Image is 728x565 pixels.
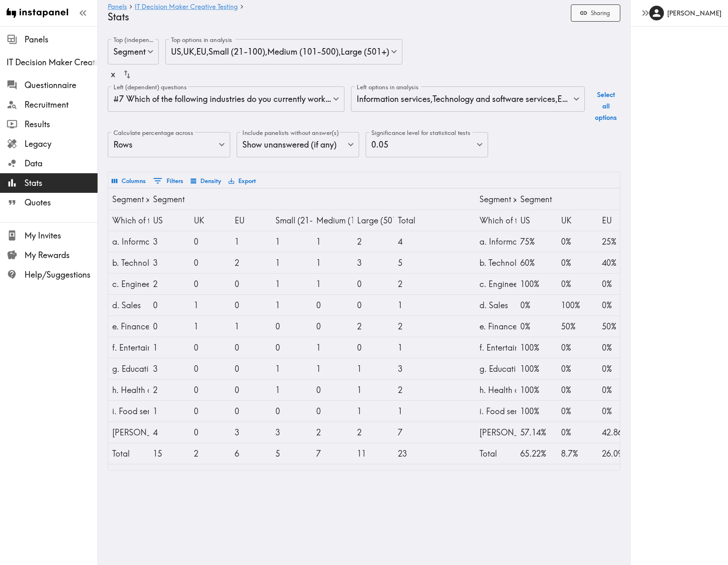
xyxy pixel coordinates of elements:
div: 0 [194,422,226,443]
div: 0 [153,316,186,337]
div: Show unanswered (if any) [237,132,359,157]
div: Which of the following industries do you currently work in, if any? [479,210,512,231]
div: 5 [398,252,431,273]
div: 1 [235,231,267,252]
div: 2 [398,274,431,294]
div: 0 [194,337,226,358]
div: 42.86% [602,422,635,443]
div: Medium (101-500) [316,210,349,231]
div: US [153,210,186,231]
label: Top options in analysis [171,35,232,44]
span: IT Decision Maker Creative Testing [7,57,98,68]
div: 1 [357,358,390,379]
div: 100% [520,401,553,422]
div: j. Other [479,422,512,443]
div: 1 [316,252,349,273]
div: 1 [398,401,431,422]
label: Top (independent) questions [113,35,155,44]
button: Show filters [151,174,185,188]
div: 0 [357,295,390,316]
div: 1 [316,274,349,294]
div: 2 [235,252,267,273]
div: 0% [520,316,553,337]
div: 2 [194,443,226,464]
div: Large (501+) [357,210,390,231]
div: 2 [357,231,390,252]
div: 3 [153,231,186,252]
div: 50% [561,316,594,337]
div: d. Sales [479,295,512,316]
div: i. Food services [112,401,145,422]
div: 0% [602,337,635,358]
div: 11 [357,443,390,464]
div: 3 [235,422,267,443]
span: Questionnaire [24,79,98,91]
div: Segment [153,189,186,210]
div: Small (21-100) [275,210,308,231]
div: 1 [153,401,186,422]
div: 0% [602,380,635,400]
div: 0.05 [366,132,488,157]
div: 1 [357,380,390,400]
div: 1 [316,337,349,358]
div: 0% [561,422,594,443]
div: 0 [235,380,267,400]
div: 0 [235,401,267,422]
label: Calculate percentage across [113,128,193,137]
div: 65.22% [520,443,553,464]
div: 0% [602,358,635,379]
div: UK [561,210,594,231]
div: 0 [316,295,349,316]
div: 0% [520,295,553,316]
div: US , UK , EU , Small (21-100) , Medium (101-500) , Large (501+) [165,39,402,64]
button: Select columns [110,174,148,188]
span: Stats [24,177,98,189]
div: 2 [398,380,431,400]
div: 0% [602,295,635,316]
div: a. Information services [112,231,145,252]
div: 100% [520,274,553,294]
a: IT Decision Maker Creative Testing [135,3,238,11]
div: 0 [235,358,267,379]
div: 3 [398,358,431,379]
div: j. Other [112,422,145,443]
div: 2 [357,316,390,337]
div: 100% [520,337,553,358]
div: 1 [398,337,431,358]
div: 2 [316,422,349,443]
div: US [520,210,553,231]
button: Export [226,174,258,188]
div: b. Technology and software services [479,252,512,273]
div: 100% [561,295,594,316]
div: 0 [194,401,226,422]
div: 3 [275,422,308,443]
div: 7 [398,422,431,443]
div: 50% [602,316,635,337]
div: 1 [398,295,431,316]
div: 2 [153,380,186,400]
div: 15 [153,443,186,464]
div: 40% [602,252,635,273]
div: 3 [153,252,186,273]
label: Include panelists without answer(s) [242,128,339,137]
div: Segment [520,189,553,210]
div: 3 [357,252,390,273]
div: e. Finance [479,316,512,337]
div: x [111,66,115,83]
div: 1 [316,358,349,379]
span: Help/Suggestions [24,269,98,280]
div: 0 [275,337,308,358]
div: h. Health care [479,380,512,400]
div: 0 [235,295,267,316]
div: 100% [520,358,553,379]
div: 1 [275,295,308,316]
div: 2 [357,422,390,443]
div: 5 [275,443,308,464]
div: a. Information services [479,231,512,252]
label: Significance level for statistical tests [371,128,470,137]
div: 4 [398,231,431,252]
div: c. Engineering [112,274,145,294]
div: f. Entertainment [479,337,512,358]
div: Information services , Technology and software services , Engineering , Sales , Finance , Enterta... [351,86,585,112]
div: Total [479,443,512,464]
